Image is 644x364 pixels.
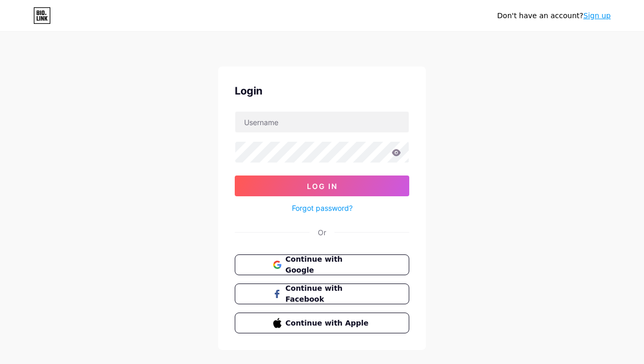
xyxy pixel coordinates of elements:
div: Or [318,227,326,238]
button: Continue with Facebook [235,284,409,304]
span: Continue with Apple [286,318,371,329]
span: Continue with Facebook [286,283,371,305]
span: Log In [307,182,338,191]
button: Continue with Google [235,254,409,275]
span: Continue with Google [286,254,371,276]
button: Log In [235,176,409,196]
button: Continue with Apple [235,313,409,333]
a: Forgot password? [292,203,353,213]
a: Sign up [583,11,611,20]
input: Username [235,112,409,132]
div: Login [235,83,409,99]
div: Don't have an account? [497,10,611,21]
